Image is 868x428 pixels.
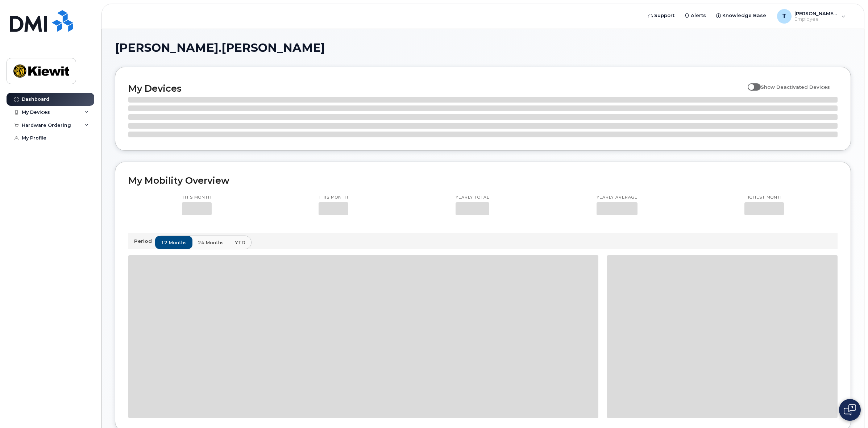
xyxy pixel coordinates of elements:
[235,239,245,246] span: YTD
[319,195,348,200] p: This month
[748,80,753,86] input: Show Deactivated Devices
[597,195,637,200] p: Yearly average
[456,195,489,200] p: Yearly total
[134,238,155,245] p: Period
[182,195,212,200] p: This month
[744,195,784,200] p: Highest month
[115,42,325,53] span: [PERSON_NAME].[PERSON_NAME]
[128,83,744,94] h2: My Devices
[761,84,830,90] span: Show Deactivated Devices
[844,404,856,416] img: Open chat
[128,175,838,186] h2: My Mobility Overview
[198,239,224,246] span: 24 months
